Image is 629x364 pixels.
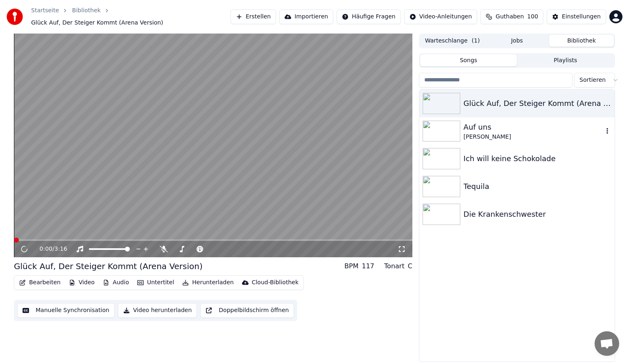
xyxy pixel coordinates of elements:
[595,331,619,356] a: Chat öffnen
[517,54,614,66] button: Playlists
[464,153,611,164] div: Ich will keine Schokolade
[464,98,611,109] div: Glück Auf, Der Steiger Kommt (Arena Version)
[496,13,524,21] span: Guthaben
[54,245,67,253] span: 3:16
[118,303,197,318] button: Video herunterladen
[420,54,517,66] button: Songs
[31,7,231,27] nav: breadcrumb
[464,133,603,141] div: [PERSON_NAME]
[480,9,543,24] button: Guthaben100
[344,261,358,271] div: BPM
[485,35,550,47] button: Jobs
[7,9,23,25] img: youka
[16,277,64,288] button: Bearbeiten
[40,245,52,253] span: 0:00
[31,19,163,27] span: Glück Auf, Der Steiger Kommt (Arena Version)
[547,9,606,24] button: Einstellungen
[362,261,374,271] div: 117
[134,277,177,288] button: Untertitel
[252,279,299,287] div: Cloud-Bibliothek
[231,9,276,24] button: Erstellen
[279,9,333,24] button: Importieren
[464,209,611,220] div: Die Krankenschwester
[72,7,101,15] a: Bibliothek
[527,13,538,21] span: 100
[100,277,132,288] button: Audio
[384,261,405,271] div: Tonart
[420,35,485,47] button: Warteschlange
[17,303,115,318] button: Manuelle Synchronisation
[464,181,611,192] div: Tequila
[562,13,601,21] div: Einstellungen
[549,35,614,47] button: Bibliothek
[66,277,98,288] button: Video
[31,7,59,15] a: Startseite
[200,303,294,318] button: Doppelbildschirm öffnen
[579,76,606,84] span: Sortieren
[472,37,480,45] span: ( 1 )
[404,9,477,24] button: Video-Anleitungen
[14,261,203,272] div: Glück Auf, Der Steiger Kommt (Arena Version)
[179,277,237,288] button: Herunterladen
[408,261,412,271] div: C
[464,121,603,133] div: Auf uns
[337,9,401,24] button: Häufige Fragen
[40,245,59,253] div: /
